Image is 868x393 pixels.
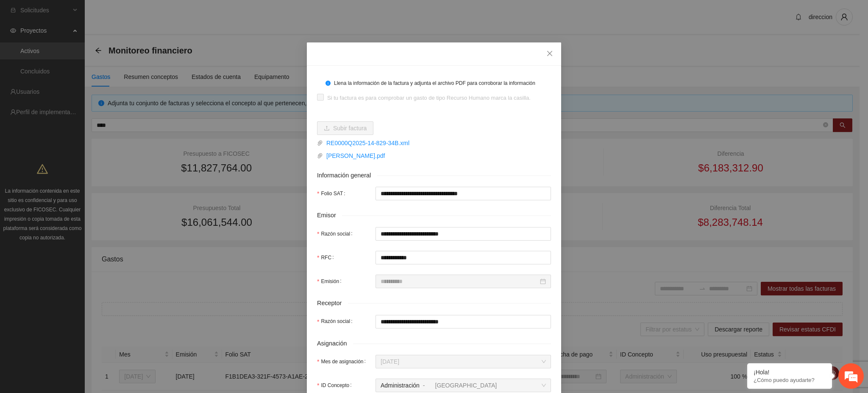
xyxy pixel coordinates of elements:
label: Razón social: [317,315,356,328]
span: paper-clip [317,140,323,146]
label: Folio SAT: [317,187,349,200]
label: ID Concepto: [317,379,355,392]
span: Emisor [317,211,342,220]
span: Julio 2025 [381,355,546,368]
div: Llena la información de la factura y adjunta el archivo PDF para corroborar la información [334,79,545,87]
label: RFC: [317,251,337,264]
span: [GEOGRAPHIC_DATA] [435,382,497,389]
span: - [423,382,425,389]
span: Administración [381,382,420,389]
span: paper-clip [317,153,323,159]
div: ¡Hola! [754,369,826,376]
a: RE0000Q2025-14-829-34B.xml [323,138,551,148]
span: Asignación [317,339,353,348]
input: RFC: [376,251,551,264]
span: Receptor [317,298,348,308]
label: Mes de asignación: [317,355,369,368]
input: Folio SAT: [376,187,551,200]
span: close [546,50,553,57]
p: ¿Cómo puedo ayudarte? [754,377,826,383]
label: Razón social: [317,227,356,241]
a: [PERSON_NAME].pdf [323,151,551,160]
input: Emisión: [381,277,538,286]
span: Si tu factura es para comprobar un gasto de tipo Recurso Humano marca la casilla. [324,94,534,102]
button: uploadSubir factura [317,121,373,135]
span: info-circle [325,81,331,86]
label: Emisión: [317,275,345,288]
span: Información general [317,171,377,180]
span: uploadSubir factura [317,125,373,132]
input: Razón social: [376,315,551,328]
button: Close [538,42,561,65]
input: Razón social: [376,227,551,241]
